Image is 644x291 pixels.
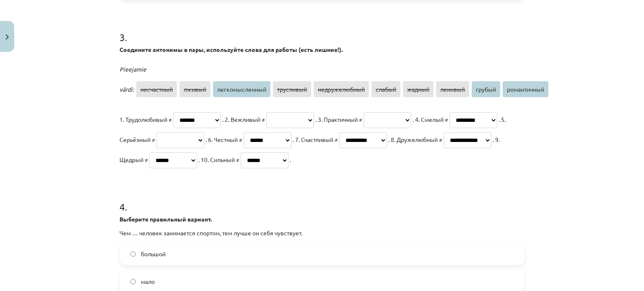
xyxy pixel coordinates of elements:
[136,81,177,97] span: несчастный
[403,81,434,97] span: жадный
[119,215,212,223] strong: Выберите правильный вариант.
[141,277,155,286] span: мало
[5,34,9,40] img: icon-close-lesson-0947bae3869378f0d4975bcd49f059093ad1ed9edebbc8119c70593378902aed.svg
[371,81,400,97] span: слабый
[179,81,210,97] span: лживый
[130,279,136,284] input: мало
[213,81,270,97] span: легкомысленный
[119,116,172,123] span: 1. Трудолюбивый ≠
[198,156,239,163] span: . 10. Сильный ≠
[119,46,343,53] strong: Соедините антонимы в пары, используйте слова для работы (есть лишние!).
[222,116,265,123] span: . 2. Вежливый ≠
[388,136,442,143] span: . 8. Дружелюбный ≠
[436,81,469,97] span: ленивый
[472,81,500,97] span: грубый
[119,17,525,43] h1: 3 .
[413,116,448,123] span: . 4. Смелый ≠
[503,81,548,97] span: романтичный
[315,116,362,123] span: . 3. Практичный ≠
[141,250,166,258] span: большой
[205,136,242,143] span: . 6. Честный ≠
[314,81,369,97] span: недружелюбный
[293,136,338,143] span: . 7. Счастливый ≠
[119,186,525,212] h1: 4 .
[290,156,291,163] span: .
[273,81,311,97] span: трусливый
[119,229,525,237] p: Чем … человек занимается спортом, тем лучше он себя чувствует.
[119,65,146,93] span: Pieejamie vārdi:
[130,251,136,257] input: большой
